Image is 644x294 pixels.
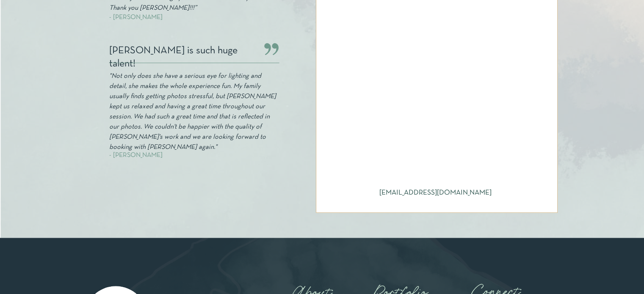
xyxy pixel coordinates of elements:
[109,150,271,160] p: - [PERSON_NAME]
[379,189,495,198] h2: [EMAIL_ADDRESS][DOMAIN_NAME]
[109,12,271,22] p: - [PERSON_NAME]
[109,44,255,61] p: [PERSON_NAME] is such huge talent!
[109,73,276,150] i: "Not only does she have a serious eye for lighting and detail, she makes the whole experience fun...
